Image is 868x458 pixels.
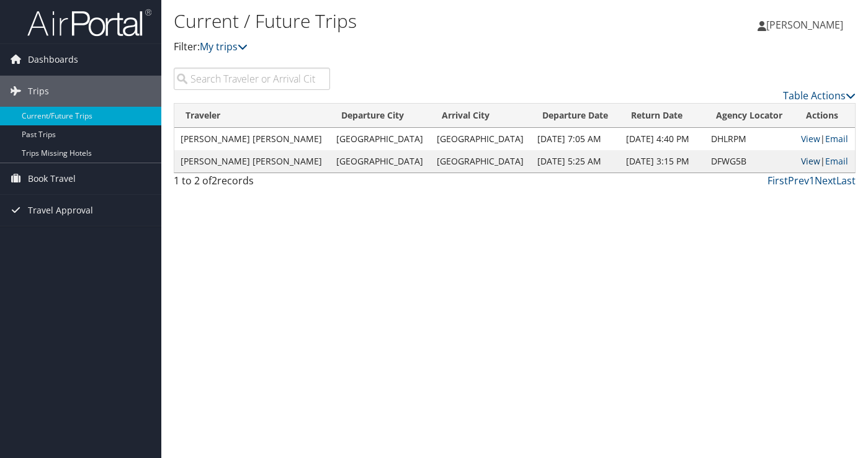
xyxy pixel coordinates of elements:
[431,150,531,173] td: [GEOGRAPHIC_DATA]
[620,128,705,150] td: [DATE] 4:40 PM
[531,150,620,173] td: [DATE] 5:25 AM
[705,150,795,173] td: DFWG5B
[758,6,856,43] a: [PERSON_NAME]
[174,128,330,150] td: [PERSON_NAME] [PERSON_NAME]
[801,155,820,167] a: View
[766,18,843,32] span: [PERSON_NAME]
[620,150,705,173] td: [DATE] 3:15 PM
[28,76,49,107] span: Trips
[705,128,795,150] td: DHLRPM
[431,128,531,150] td: [GEOGRAPHIC_DATA]
[330,128,431,150] td: [GEOGRAPHIC_DATA]
[767,174,788,187] a: First
[174,39,629,55] p: Filter:
[825,133,848,145] a: Email
[174,150,330,173] td: [PERSON_NAME] [PERSON_NAME]
[795,150,855,173] td: |
[174,173,330,194] div: 1 to 2 of records
[174,104,330,128] th: Traveler: activate to sort column ascending
[788,174,809,187] a: Prev
[705,104,795,128] th: Agency Locator: activate to sort column ascending
[212,174,217,187] span: 2
[28,195,93,226] span: Travel Approval
[795,128,855,150] td: |
[28,163,76,194] span: Book Travel
[783,89,856,102] a: Table Actions
[815,174,836,187] a: Next
[531,104,620,128] th: Departure Date: activate to sort column descending
[27,8,151,37] img: airportal-logo.png
[174,68,330,90] input: Search Traveler or Arrival City
[431,104,531,128] th: Arrival City: activate to sort column ascending
[28,44,78,75] span: Dashboards
[809,174,815,187] a: 1
[795,104,855,128] th: Actions
[174,8,629,34] h1: Current / Future Trips
[825,155,848,167] a: Email
[200,40,248,53] a: My trips
[330,150,431,173] td: [GEOGRAPHIC_DATA]
[330,104,431,128] th: Departure City: activate to sort column ascending
[620,104,705,128] th: Return Date: activate to sort column ascending
[801,133,820,145] a: View
[531,128,620,150] td: [DATE] 7:05 AM
[836,174,856,187] a: Last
